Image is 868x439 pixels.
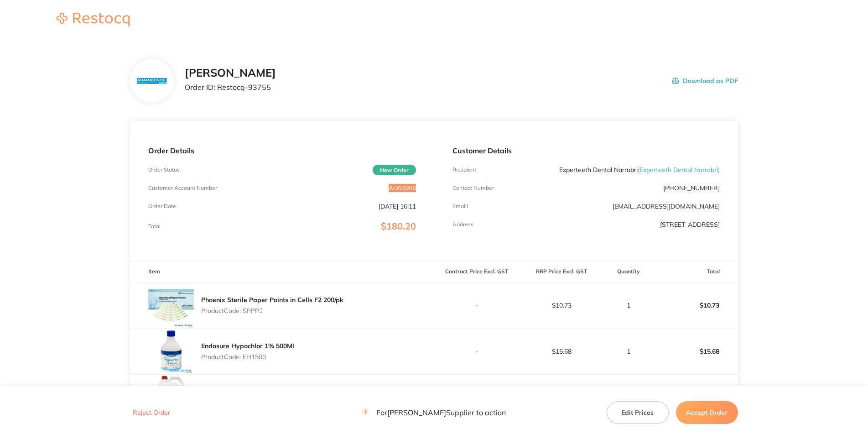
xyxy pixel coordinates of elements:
[47,13,139,26] img: Restocq logo
[148,167,180,173] p: Order Status
[604,302,652,309] p: 1
[362,408,506,417] p: For [PERSON_NAME] Supplier to action
[653,340,738,362] p: $15.68
[672,67,738,95] button: Download as PDF
[452,167,476,173] p: Recipient
[638,166,720,174] span: ( Experteeth Dental Narrabri )
[452,146,720,155] p: Customer Details
[434,261,519,282] th: Contract Price Excl. GST
[452,221,473,228] p: Address
[379,203,416,210] p: [DATE] 16:11
[185,83,276,91] p: Order ID: Restocq- 93755
[653,261,738,282] th: Total
[663,184,720,192] p: [PHONE_NUMBER]
[148,203,176,209] p: Order Date
[653,294,738,316] p: $10.73
[604,261,653,282] th: Quantity
[47,13,139,28] a: Restocq logo
[660,221,720,228] p: [STREET_ADDRESS]
[452,185,494,191] p: Contact Number
[520,302,603,309] p: $10.73
[201,353,294,361] p: Product Code: EH1500
[452,203,468,209] p: Emaill
[373,165,416,175] span: New Order
[519,261,604,282] th: RRP Price Excl. GST
[148,375,194,420] img: a3Z6Znk1dA
[559,166,720,173] p: Experteeth Dental Narrabri
[148,329,194,374] img: cGZzYjlrNg
[130,261,434,282] th: Item
[607,401,669,424] button: Edit Prices
[676,401,738,424] button: Accept Order
[148,146,416,155] p: Order Details
[520,348,603,355] p: $15.68
[435,302,519,309] p: -
[148,223,161,230] p: Total
[130,409,173,417] button: Reject Order
[381,220,416,232] span: $180.20
[201,342,294,350] a: Endosure Hypochlor 1% 500Ml
[185,67,276,79] h2: [PERSON_NAME]
[201,296,343,304] a: Phoenix Sterile Paper Points in Cells F2 200/pk
[604,348,652,355] p: 1
[435,348,519,355] p: -
[613,202,720,210] a: [EMAIL_ADDRESS][DOMAIN_NAME]
[148,185,217,191] p: Customer Account Number
[389,184,416,192] p: AD64906
[201,307,343,314] p: Product Code: SPPP2
[148,282,194,328] img: bDZ6M2dxNA
[137,78,167,84] img: N3hiYW42Mg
